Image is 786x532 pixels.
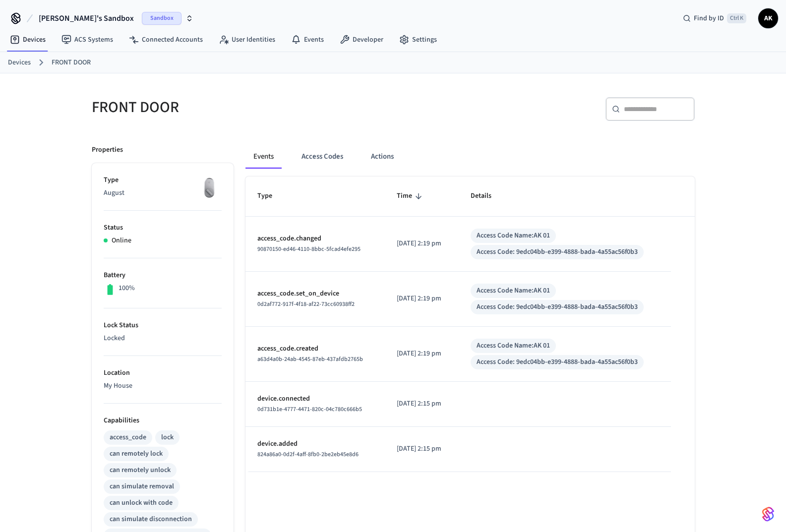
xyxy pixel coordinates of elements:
[110,481,174,492] div: can simulate removal
[142,12,181,25] span: Sandbox
[397,188,425,204] span: Time
[54,31,121,49] a: ACS Systems
[397,294,447,304] p: [DATE] 2:19 pm
[245,145,282,169] button: Events
[110,498,173,508] div: can unlock with code
[397,349,447,359] p: [DATE] 2:19 pm
[694,13,724,23] span: Find by ID
[477,286,550,296] div: Access Code Name: AK 01
[104,381,222,391] p: My House
[104,188,222,198] p: August
[110,432,146,443] div: access_code
[477,231,550,241] div: Access Code Name: AK 01
[104,415,222,426] p: Capabilities
[197,175,222,200] img: August Wifi Smart Lock 3rd Gen, Silver, Front
[121,31,211,49] a: Connected Accounts
[471,188,504,204] span: Details
[104,223,222,233] p: Status
[257,439,373,449] p: device.added
[104,270,222,281] p: Battery
[119,283,135,294] p: 100%
[257,300,355,308] span: 0d2af772-917f-4f18-af22-73cc60938ff2
[477,341,550,351] div: Access Code Name: AK 01
[762,506,774,522] img: SeamLogoGradient.69752ec5.svg
[283,31,332,49] a: Events
[675,9,754,27] div: Find by IDCtrl K
[2,31,54,49] a: Devices
[110,514,192,525] div: can simulate disconnection
[257,450,359,459] span: 824a86a0-0d2f-4aff-8fb0-2be2eb45e8d6
[257,188,285,204] span: Type
[211,31,283,49] a: User Identities
[104,368,222,378] p: Location
[391,31,445,49] a: Settings
[112,236,131,246] p: Online
[110,449,163,459] div: can remotely lock
[92,145,123,155] p: Properties
[52,58,91,68] a: FRONT DOOR
[727,13,746,23] span: Ctrl K
[39,12,134,24] span: [PERSON_NAME]'s Sandbox
[294,145,351,169] button: Access Codes
[363,145,402,169] button: Actions
[257,394,373,404] p: device.connected
[257,289,373,299] p: access_code.set_on_device
[104,333,222,344] p: Locked
[758,8,778,28] button: AK
[245,145,695,169] div: ant example
[104,175,222,185] p: Type
[397,399,447,409] p: [DATE] 2:15 pm
[332,31,391,49] a: Developer
[245,177,695,472] table: sticky table
[477,357,638,367] div: Access Code: 9edc04bb-e399-4888-bada-4a55ac56f0b3
[257,344,373,354] p: access_code.created
[759,9,777,27] span: AK
[397,238,447,249] p: [DATE] 2:19 pm
[257,355,363,363] span: a63d4a0b-24ab-4545-87eb-437afdb2765b
[477,247,638,257] div: Access Code: 9edc04bb-e399-4888-bada-4a55ac56f0b3
[92,97,387,118] h5: FRONT DOOR
[8,58,31,68] a: Devices
[257,245,361,253] span: 90870150-ed46-4110-8bbc-5fcad4efe295
[257,234,373,244] p: access_code.changed
[477,302,638,312] div: Access Code: 9edc04bb-e399-4888-bada-4a55ac56f0b3
[110,465,171,475] div: can remotely unlock
[104,320,222,331] p: Lock Status
[397,444,447,454] p: [DATE] 2:15 pm
[257,405,362,414] span: 0d731b1e-4777-4471-820c-04c780c666b5
[161,432,174,443] div: lock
